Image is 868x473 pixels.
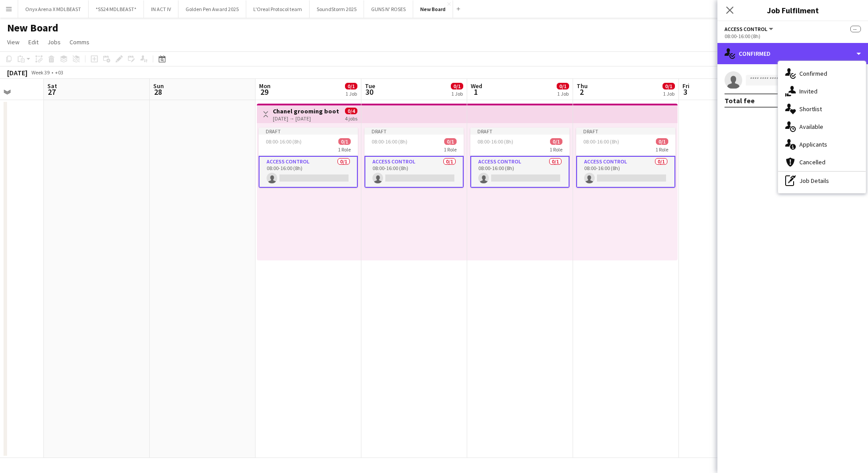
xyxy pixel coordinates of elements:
[55,69,63,76] div: +03
[655,146,668,153] span: 1 Role
[246,0,310,18] button: L'Oreal Protocol team
[7,68,27,77] div: [DATE]
[799,140,827,148] span: Applicants
[4,36,23,48] a: View
[576,128,675,188] app-job-card: Draft08:00-16:00 (8h)0/11 RoleAccess Control0/108:00-16:00 (8h)
[477,138,513,145] span: 08:00-16:00 (8h)
[717,4,868,16] h3: Job Fulfilment
[550,138,562,145] span: 0/1
[557,83,569,89] span: 0/1
[364,87,375,97] span: 30
[583,138,619,145] span: 08:00-16:00 (8h)
[178,0,246,18] button: Golden Pen Award 2025
[144,0,178,18] button: IN ACT IV
[575,87,588,97] span: 2
[725,33,861,39] div: 08:00-16:00 (8h)
[444,146,457,153] span: 1 Role
[681,87,690,97] span: 3
[576,128,675,135] div: Draft
[259,82,271,90] span: Mon
[25,36,42,48] a: Edit
[469,87,482,97] span: 1
[70,38,89,46] span: Comms
[372,138,407,145] span: 08:00-16:00 (8h)
[18,0,89,18] button: Onyx Arena X MDLBEAST
[663,90,674,97] div: 1 Job
[470,156,570,188] app-card-role: Access Control0/108:00-16:00 (8h)
[725,26,767,32] span: Access Control
[338,146,351,153] span: 1 Role
[345,90,357,97] div: 1 Job
[259,128,358,188] app-job-card: Draft08:00-16:00 (8h)0/11 RoleAccess Control0/108:00-16:00 (8h)
[273,107,339,115] h3: Chanel grooming booth
[365,82,375,90] span: Tue
[778,172,866,190] div: Job Details
[799,87,818,95] span: Invited
[364,156,464,188] app-card-role: Access Control0/108:00-16:00 (8h)
[682,82,690,90] span: Fri
[799,123,823,131] span: Available
[89,0,144,18] button: *SS24 MDLBEAST*
[259,128,358,135] div: Draft
[470,128,570,135] div: Draft
[338,138,351,145] span: 0/1
[29,69,51,76] span: Week 39
[364,128,464,135] div: Draft
[266,138,302,145] span: 08:00-16:00 (8h)
[345,114,357,122] div: 4 jobs
[550,146,562,153] span: 1 Role
[799,158,825,166] span: Cancelled
[259,156,358,188] app-card-role: Access Control0/108:00-16:00 (8h)
[66,36,93,48] a: Comms
[273,115,339,122] div: [DATE] → [DATE]
[44,36,64,48] a: Jobs
[345,83,357,89] span: 0/1
[364,0,413,18] button: GUNS N' ROSES
[663,83,675,89] span: 0/1
[470,128,570,188] app-job-card: Draft08:00-16:00 (8h)0/11 RoleAccess Control0/108:00-16:00 (8h)
[7,38,19,46] span: View
[725,26,775,32] button: Access Control
[47,82,57,90] span: Sat
[799,105,822,113] span: Shortlist
[799,70,827,78] span: Confirmed
[717,43,868,64] div: Confirmed
[152,87,164,97] span: 28
[850,26,861,32] span: --
[345,108,357,114] span: 0/4
[310,0,364,18] button: SoundStorm 2025
[656,138,668,145] span: 0/1
[153,82,164,90] span: Sun
[471,82,482,90] span: Wed
[7,21,58,35] h1: New Board
[444,138,457,145] span: 0/1
[725,96,755,105] div: Total fee
[46,87,57,97] span: 27
[451,83,463,89] span: 0/1
[364,128,464,188] app-job-card: Draft08:00-16:00 (8h)0/11 RoleAccess Control0/108:00-16:00 (8h)
[258,87,271,97] span: 29
[577,82,588,90] span: Thu
[47,38,61,46] span: Jobs
[413,0,453,18] button: New Board
[557,90,569,97] div: 1 Job
[28,38,39,46] span: Edit
[451,90,463,97] div: 1 Job
[576,156,675,188] app-card-role: Access Control0/108:00-16:00 (8h)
